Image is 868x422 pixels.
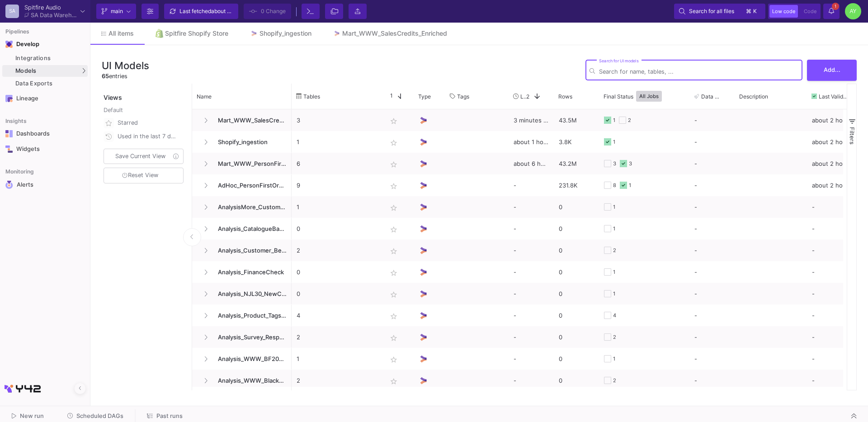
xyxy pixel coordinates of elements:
div: 0 [554,348,599,370]
div: 2 [613,240,616,261]
span: All items [108,30,134,37]
button: Starred [102,116,185,130]
span: Analysis_CatalogueBaseline [212,218,287,239]
span: 1 [832,3,839,10]
span: Data Tests [701,93,722,100]
mat-icon: star_border [388,202,399,213]
div: Used in the last 7 days [118,130,178,143]
span: Reset View [122,172,158,178]
button: AY [842,3,861,19]
div: - [509,239,554,261]
p: 3 [297,110,377,131]
p: 2 [297,327,377,348]
div: 0 [554,196,599,218]
div: 2 [613,327,616,348]
a: Navigation iconAlerts [2,177,88,192]
span: about 2 hours ago [211,8,256,14]
button: Code [801,5,819,18]
div: Dashboards [16,130,75,137]
a: Navigation iconDashboards [2,127,88,141]
img: UI Model [419,354,428,364]
div: Develop [16,41,30,48]
div: 43.5M [554,109,599,131]
a: Data Exports [2,78,88,89]
div: about 1 hour ago [509,131,554,153]
div: - [694,153,730,174]
span: 65 [102,73,109,80]
div: - [509,261,554,283]
div: 231.8K [554,174,599,196]
div: - [694,283,730,304]
a: Integrations [2,52,88,64]
span: Analysis_Product_TagsAndRevenue [212,305,287,326]
div: - [509,326,554,348]
button: Search for all files⌘k [674,4,765,19]
p: 2 [297,240,377,261]
button: All Jobs [636,91,662,102]
div: 1 [613,131,615,153]
span: Tables [303,93,320,100]
div: about 6 hours ago [509,153,554,174]
div: - [807,305,861,326]
button: Reset View [104,168,184,183]
span: Type [418,93,431,100]
span: AnalysisMore_Customer_Behaviour_ [212,197,287,218]
button: Save Current View [104,149,184,164]
span: Mart_WWW_SalesCredits_Enriched [212,110,287,131]
div: SA [5,5,19,18]
img: UI Model [419,267,428,277]
div: - [509,348,554,370]
img: Tab icon [250,30,258,38]
span: Description [739,93,768,100]
button: main [96,4,136,19]
span: Analysis_FinanceCheck [212,262,287,283]
div: Last fetched [179,5,234,18]
div: - [694,110,730,131]
span: ⌘ [746,6,751,17]
div: - [807,348,861,370]
p: 2 [297,370,377,391]
div: entries [102,72,149,80]
div: 3 [613,153,616,174]
div: 3 [629,153,632,174]
mat-icon: star_border [388,224,399,235]
div: Integrations [15,55,85,62]
div: SA Data Warehouse [31,12,77,18]
mat-icon: star_border [388,137,399,148]
p: 1 [297,131,377,153]
div: 0 [554,326,599,348]
img: UI Model [419,181,428,190]
span: Last Used [520,93,526,100]
p: 0 [297,262,377,283]
div: 1 [613,110,615,131]
img: UI Model [419,246,428,255]
span: AdHoc_PersonFirstOrders [212,175,287,196]
span: Low code [772,8,795,14]
p: 1 [297,197,377,218]
img: Navigation icon [5,95,13,102]
div: Widgets [16,145,75,153]
div: - [694,348,730,369]
div: - [807,370,861,391]
div: Data Exports [15,80,85,87]
span: New run [20,413,44,419]
div: Spitfire Shopify Store [165,30,228,37]
div: 1 [613,197,615,218]
span: Save Current View [115,153,165,159]
span: Filters [849,127,856,145]
h3: UI Models [102,60,149,71]
button: Add... [807,60,857,81]
mat-icon: star_border [388,354,399,365]
div: 0 [554,218,599,239]
div: - [807,218,861,239]
button: ⌘k [743,6,760,17]
span: Analysis_NJL30_NewCustomers_TEMP [212,283,287,305]
div: - [509,196,554,218]
span: Analysis_WWW_BF2025Prep [212,348,287,370]
img: UI Model [419,376,428,385]
div: - [807,196,861,218]
span: Add... [824,66,840,73]
img: UI Model [419,224,428,234]
button: Used in the last 7 days [102,130,185,143]
span: Analysis_WWW_BlackFridayComparison [212,370,287,391]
